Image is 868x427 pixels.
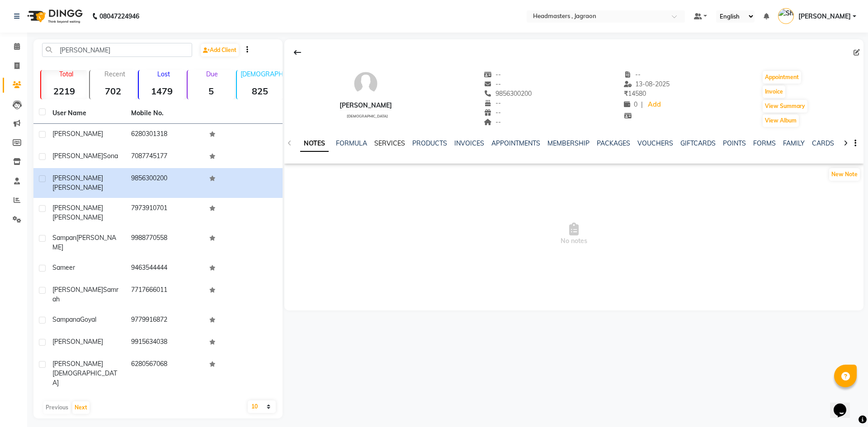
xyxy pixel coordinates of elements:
[126,332,204,354] td: 9915634038
[484,70,501,79] span: --
[763,114,799,127] button: View Album
[484,118,501,126] span: --
[484,99,501,107] span: --
[374,139,405,147] a: SERVICES
[52,263,75,272] span: Sameer
[798,12,851,21] span: [PERSON_NAME]
[201,44,239,56] a: Add Client
[624,70,641,79] span: --
[641,100,643,109] span: |
[284,189,863,279] span: No notes
[23,4,85,29] img: logo
[597,139,630,147] a: PACKAGES
[340,101,392,110] div: [PERSON_NAME]
[241,70,283,78] p: [DEMOGRAPHIC_DATA]
[484,80,501,88] span: --
[142,70,185,78] p: Lost
[126,146,204,168] td: 7087745177
[812,139,834,147] a: CARDS
[484,108,501,117] span: --
[52,174,103,182] span: [PERSON_NAME]
[753,139,776,147] a: FORMS
[829,168,860,181] button: New Note
[126,258,204,280] td: 9463544444
[126,198,204,228] td: 7973910701
[646,99,662,111] a: Add
[352,70,379,97] img: avatar
[547,139,590,147] a: MEMBERSHIP
[72,401,90,414] button: Next
[624,89,646,98] span: 14580
[763,85,785,98] button: Invoice
[52,338,103,346] span: [PERSON_NAME]
[52,286,103,294] span: [PERSON_NAME]
[52,234,116,251] span: [PERSON_NAME]
[336,139,367,147] a: FORMULA
[52,234,76,242] span: Sampan
[52,204,103,212] span: [PERSON_NAME]
[45,70,87,78] p: Total
[484,89,532,98] span: 9856300200
[723,139,746,147] a: POINTS
[347,114,388,118] span: [DEMOGRAPHIC_DATA]
[763,71,801,84] button: Appointment
[80,315,96,324] span: Goyal
[783,139,805,147] a: FAMILY
[300,136,329,152] a: NOTES
[126,228,204,258] td: 9988770558
[624,89,628,98] span: ₹
[126,103,204,124] th: Mobile No.
[188,85,234,97] strong: 5
[52,369,117,387] span: [DEMOGRAPHIC_DATA]
[139,85,185,97] strong: 1479
[454,139,484,147] a: INVOICES
[288,44,307,61] div: Back to Client
[126,354,204,393] td: 6280567068
[52,152,103,160] span: [PERSON_NAME]
[42,43,192,57] input: Search by Name/Mobile/Email/Code
[99,4,139,29] b: 08047224946
[778,8,794,24] img: Shivangi Jagraon
[680,139,716,147] a: GIFTCARDS
[624,80,670,88] span: 13-08-2025
[637,139,673,147] a: VOUCHERS
[126,310,204,332] td: 9779916872
[103,152,118,160] span: Sona
[189,70,234,78] p: Due
[126,124,204,146] td: 6280301318
[830,391,859,418] iframe: chat widget
[52,183,103,192] span: [PERSON_NAME]
[52,213,103,221] span: [PERSON_NAME]
[126,280,204,310] td: 7717666011
[52,360,103,368] span: [PERSON_NAME]
[763,100,807,113] button: View Summary
[94,70,136,78] p: Recent
[47,103,126,124] th: User Name
[41,85,87,97] strong: 2219
[624,100,637,108] span: 0
[237,85,283,97] strong: 825
[126,168,204,198] td: 9856300200
[90,85,136,97] strong: 702
[491,139,540,147] a: APPOINTMENTS
[52,130,103,138] span: [PERSON_NAME]
[52,315,80,324] span: Sampana
[412,139,447,147] a: PRODUCTS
